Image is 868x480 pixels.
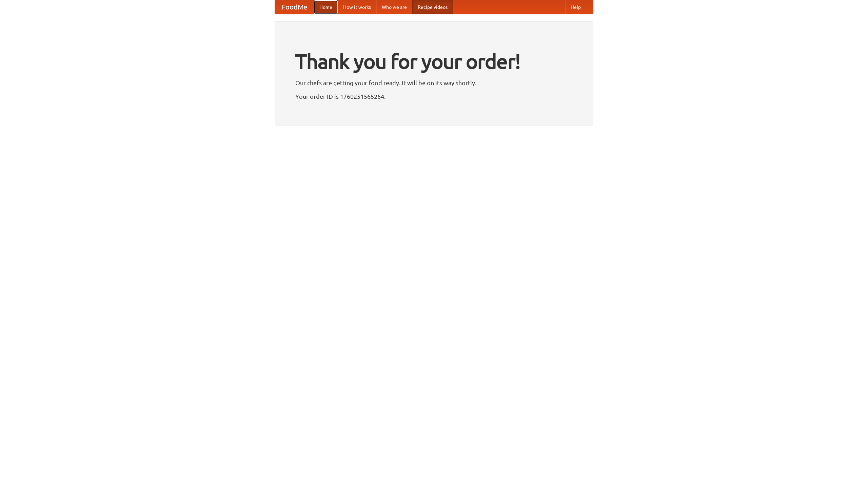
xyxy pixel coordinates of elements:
a: Recipe videos [412,0,453,14]
a: Home [314,0,338,14]
p: Our chefs are getting your food ready. It will be on its way shortly. [295,78,573,88]
a: How it works [338,0,376,14]
a: FoodMe [275,0,314,14]
h1: Thank you for your order! [295,45,573,78]
a: Who we are [376,0,412,14]
p: Your order ID is 1760251565264. [295,91,573,101]
a: Help [565,0,586,14]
